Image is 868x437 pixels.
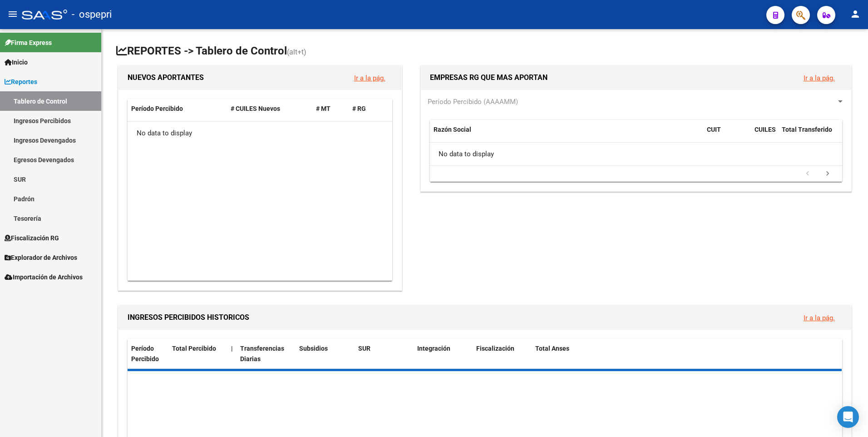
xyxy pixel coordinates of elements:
[168,339,227,369] datatable-header-cell: Total Percibido
[5,253,77,263] span: Explorador de Archivos
[131,345,159,363] span: Período Percibido
[819,169,836,179] a: go to next page
[755,126,776,133] span: CUILES
[428,98,518,106] span: Período Percibido (AAAAMM)
[128,313,249,322] span: INGRESOS PERCIBIDOS HISTORICOS
[312,99,349,119] datatable-header-cell: # MT
[355,339,414,369] datatable-header-cell: SUR
[231,345,233,352] span: |
[128,122,392,144] div: No data to display
[804,74,835,82] a: Ir a la pág.
[296,339,355,369] datatable-header-cell: Subsidios
[837,406,859,428] div: Open Intercom Messenger
[5,38,52,48] span: Firma Express
[799,169,816,179] a: go to previous page
[5,272,83,282] span: Importación de Archivos
[778,120,842,150] datatable-header-cell: Total Transferido
[796,309,842,326] button: Ir a la pág.
[299,345,328,352] span: Subsidios
[72,5,112,25] span: - ospepri
[782,126,832,133] span: Total Transferido
[237,339,296,369] datatable-header-cell: Transferencias Diarias
[751,120,778,150] datatable-header-cell: CUILES
[417,345,450,352] span: Integración
[231,105,280,112] span: # CUILES Nuevos
[5,77,37,87] span: Reportes
[347,70,393,86] button: Ir a la pág.
[128,73,204,82] span: NUEVOS APORTANTES
[5,57,28,67] span: Inicio
[128,339,168,369] datatable-header-cell: Período Percibido
[131,105,183,112] span: Período Percibido
[532,339,835,369] datatable-header-cell: Total Anses
[473,339,532,369] datatable-header-cell: Fiscalización
[227,339,237,369] datatable-header-cell: |
[240,345,284,363] span: Transferencias Diarias
[535,345,569,352] span: Total Anses
[430,73,547,82] span: EMPRESAS RG QUE MAS APORTAN
[227,99,313,119] datatable-header-cell: # CUILES Nuevos
[172,345,216,352] span: Total Percibido
[703,120,751,150] datatable-header-cell: CUIT
[349,99,385,119] datatable-header-cell: # RG
[476,345,514,352] span: Fiscalización
[128,99,227,119] datatable-header-cell: Período Percibido
[352,105,366,112] span: # RG
[287,48,306,56] span: (alt+t)
[430,143,842,165] div: No data to display
[434,126,471,133] span: Razón Social
[7,9,18,20] mat-icon: menu
[354,74,385,82] a: Ir a la pág.
[430,120,703,150] datatable-header-cell: Razón Social
[316,105,330,112] span: # MT
[850,9,861,20] mat-icon: person
[707,126,721,133] span: CUIT
[804,314,835,322] a: Ir a la pág.
[414,339,473,369] datatable-header-cell: Integración
[796,70,842,86] button: Ir a la pág.
[358,345,370,352] span: SUR
[5,233,59,243] span: Fiscalización RG
[116,44,853,60] h1: REPORTES -> Tablero de Control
